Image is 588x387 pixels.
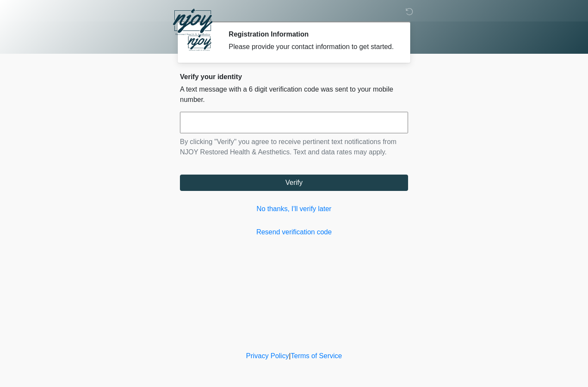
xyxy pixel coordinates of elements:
a: Privacy Policy [246,352,289,359]
p: By clicking "Verify" you agree to receive pertinent text notifications from NJOY Restored Health ... [180,137,408,157]
a: | [289,352,291,359]
p: A text message with a 6 digit verification code was sent to your mobile number. [180,84,408,105]
a: Terms of Service [291,352,342,359]
div: Please provide your contact information to get started. [229,42,395,52]
h2: Verify your identity [180,73,408,81]
button: Verify [180,175,408,191]
img: NJOY Restored Health & Aesthetics Logo [171,6,214,38]
a: No thanks, I'll verify later [180,204,408,214]
a: Resend verification code [180,227,408,237]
